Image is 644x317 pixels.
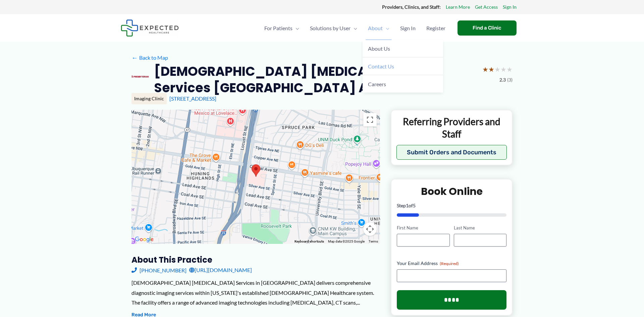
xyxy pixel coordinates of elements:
[259,16,305,40] a: For PatientsMenu Toggle
[363,113,377,126] button: Toggle fullscreen view
[426,16,445,40] span: Register
[294,239,324,244] button: Keyboard shortcuts
[363,222,377,236] button: Map camera controls
[369,240,378,243] a: Terms (opens in new tab)
[363,40,443,58] a: About Us
[131,53,168,63] a: ←Back to Map
[383,16,389,40] span: Menu Toggle
[400,16,416,40] span: Sign In
[397,185,506,198] h2: Book Online
[169,95,216,102] a: [STREET_ADDRESS]
[189,265,252,275] a: [URL][DOMAIN_NAME]
[328,240,365,243] span: Map data ©2025 Google
[413,203,416,208] span: 5
[131,255,380,265] h3: About this practice
[499,75,506,84] span: 2.3
[264,16,292,40] span: For Patients
[310,16,351,40] span: Solutions by User
[154,63,477,96] h2: [DEMOGRAPHIC_DATA] [MEDICAL_DATA] Services [GEOGRAPHIC_DATA] Area
[259,16,451,40] nav: Primary Site Navigation
[397,260,506,267] label: Your Email Address
[406,203,409,208] span: 1
[503,3,517,11] a: Sign In
[368,16,383,40] span: About
[363,16,395,40] a: AboutMenu Toggle
[133,235,155,244] a: Open this area in Google Maps (opens a new window)
[121,19,179,37] img: Expected Healthcare Logo - side, dark font, small
[368,63,394,69] span: Contact Us
[292,16,299,40] span: Menu Toggle
[131,93,167,104] div: Imaging Clinic
[421,16,451,40] a: Register
[506,63,513,75] span: ★
[396,145,507,160] button: Submit Orders and Documents
[368,45,390,52] span: About Us
[500,63,506,75] span: ★
[396,115,507,140] p: Referring Providers and Staff
[454,225,506,231] label: Last Name
[475,3,498,11] a: Get Access
[382,4,441,10] strong: Providers, Clinics, and Staff:
[440,261,459,266] span: (Required)
[305,16,363,40] a: Solutions by UserMenu Toggle
[131,278,380,308] div: [DEMOGRAPHIC_DATA] [MEDICAL_DATA] Services in [GEOGRAPHIC_DATA] delivers comprehensive diagnostic...
[397,203,506,208] p: Step of
[351,16,357,40] span: Menu Toggle
[446,3,470,11] a: Learn More
[131,54,138,61] span: ←
[482,63,488,75] span: ★
[397,225,449,231] label: First Name
[507,75,513,84] span: (3)
[494,63,500,75] span: ★
[133,235,155,244] img: Google
[458,20,517,36] a: Find a Clinic
[395,16,421,40] a: Sign In
[363,75,443,93] a: Careers
[131,265,186,275] a: [PHONE_NUMBER]
[368,81,386,87] span: Careers
[363,57,443,75] a: Contact Us
[488,63,494,75] span: ★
